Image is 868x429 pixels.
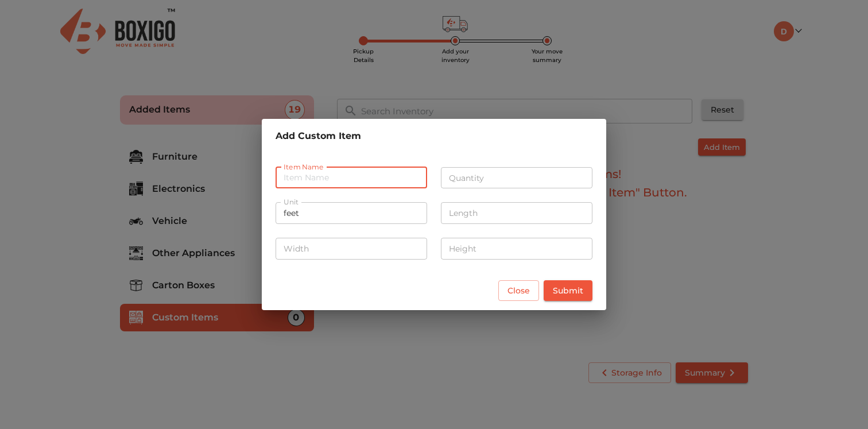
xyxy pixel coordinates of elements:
[276,238,427,260] input: Width
[507,284,530,298] span: Close
[544,280,592,302] button: Submit
[276,167,427,189] input: Item Name
[498,280,539,302] button: Close
[553,284,583,298] span: Submit
[441,167,592,189] input: Quantity
[441,202,592,224] input: Length
[276,202,427,224] input: Unit
[276,128,592,144] h6: Add Custom Item
[441,238,592,260] input: Height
